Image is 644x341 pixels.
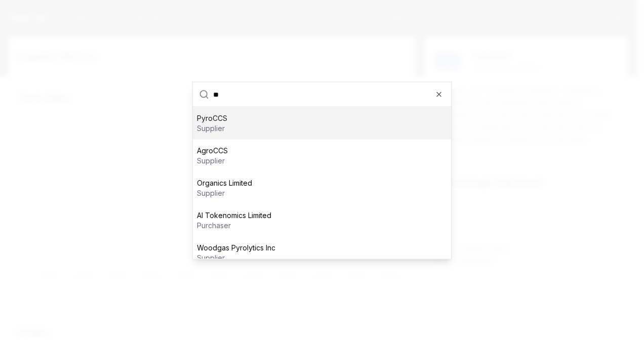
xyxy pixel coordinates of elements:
[197,210,271,221] p: AI Tokenomics Limited
[197,253,275,263] p: supplier
[197,146,228,156] p: AgroCCS
[197,113,227,123] p: PyroCCS
[197,123,227,134] p: supplier
[197,188,252,198] p: supplier
[197,243,275,253] p: Woodgas Pyrolytics Inc
[197,156,228,166] p: supplier
[197,221,271,231] p: purchaser
[197,178,252,188] p: Organics Limited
